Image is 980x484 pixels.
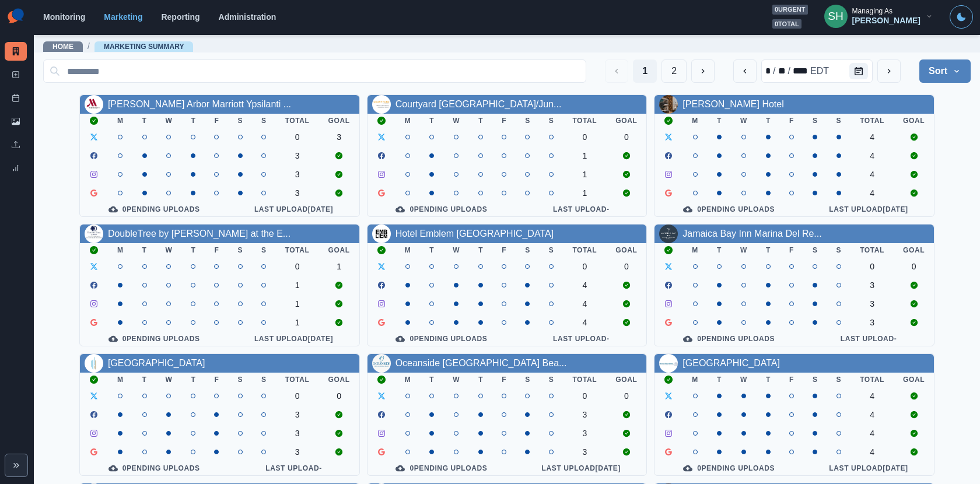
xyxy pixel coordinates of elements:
th: S [803,373,827,387]
th: T [469,243,492,257]
th: M [395,243,421,257]
th: W [443,243,469,257]
div: 3 [285,410,310,419]
th: M [682,114,708,128]
img: 176947029223 [85,95,103,114]
div: 3 [285,447,310,457]
div: 3 [285,188,310,198]
th: M [395,114,421,128]
div: 0 Pending Uploads [664,334,794,343]
a: [GEOGRAPHIC_DATA] [108,358,205,368]
a: Review Summary [5,159,27,177]
th: T [708,373,731,387]
div: 3 [572,410,597,419]
span: / [87,40,90,52]
div: 0 [615,132,637,142]
th: S [252,243,276,257]
div: 0 Pending Uploads [377,334,507,343]
th: W [443,373,469,387]
button: Calendar [849,63,868,79]
th: T [757,373,780,387]
div: 4 [572,318,597,327]
th: T [420,373,443,387]
div: 0 [285,132,310,142]
button: Page 2 [661,59,687,83]
img: 592041627630574 [372,95,391,114]
button: Sort [919,59,971,83]
th: Total [276,373,319,387]
th: Total [563,373,606,387]
a: New Post [5,65,27,84]
button: Next Media [691,59,715,83]
th: T [420,243,443,257]
img: 83810864788 [372,354,391,373]
th: W [731,114,757,128]
div: 3 [285,170,310,179]
th: F [492,373,516,387]
th: Goal [319,243,359,257]
div: [PERSON_NAME] [852,16,921,26]
div: Last Upload [DATE] [813,205,925,214]
button: Expand [5,454,28,477]
div: 0 Pending Uploads [377,464,507,473]
th: W [731,243,757,257]
th: F [492,243,516,257]
div: 4 [860,429,884,438]
th: W [443,114,469,128]
a: Post Schedule [5,89,27,107]
div: 0 Pending Uploads [89,334,219,343]
div: 0 Pending Uploads [89,464,219,473]
th: T [708,114,731,128]
div: 3 [572,429,597,438]
th: F [780,114,803,128]
div: 1 [572,170,597,179]
th: M [682,373,708,387]
button: Toggle Mode [950,5,973,29]
div: Last Upload - [525,205,637,214]
button: Page 1 [633,59,657,83]
th: Goal [894,373,934,387]
a: Hotel Emblem [GEOGRAPHIC_DATA] [395,229,554,239]
th: Goal [894,243,934,257]
a: [PERSON_NAME] Hotel [682,99,783,109]
th: S [516,114,540,128]
th: W [156,373,182,387]
a: Administration [219,12,276,22]
div: 0 Pending Uploads [377,205,507,214]
th: S [228,373,252,387]
th: Total [276,114,319,128]
th: Goal [606,243,646,257]
th: F [205,373,228,387]
div: 4 [860,391,884,401]
a: Reporting [161,12,199,22]
th: F [205,114,228,128]
th: Total [850,243,894,257]
th: F [492,114,516,128]
th: M [682,243,708,257]
div: 1 [285,280,310,290]
div: 4 [860,170,884,179]
div: / [772,64,776,78]
div: 4 [860,410,884,419]
span: 0 urgent [772,5,808,15]
div: 1 [285,299,310,308]
div: Last Upload [DATE] [237,334,349,343]
div: Last Upload [DATE] [813,464,925,473]
button: previous [733,59,757,83]
div: year [792,64,809,78]
div: 1 [572,151,597,160]
div: 0 [285,262,310,271]
div: 1 [572,188,597,198]
img: 721892874813421 [372,225,391,243]
div: Managing As [852,7,892,15]
div: 0 [572,132,597,142]
a: Uploads [5,135,27,154]
th: M [108,373,133,387]
div: Last Upload - [525,334,637,343]
button: next [877,59,901,83]
div: Sara Haas [828,2,843,30]
th: Total [563,243,606,257]
div: / [787,64,792,78]
div: 3 [860,299,884,308]
th: S [252,373,276,387]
